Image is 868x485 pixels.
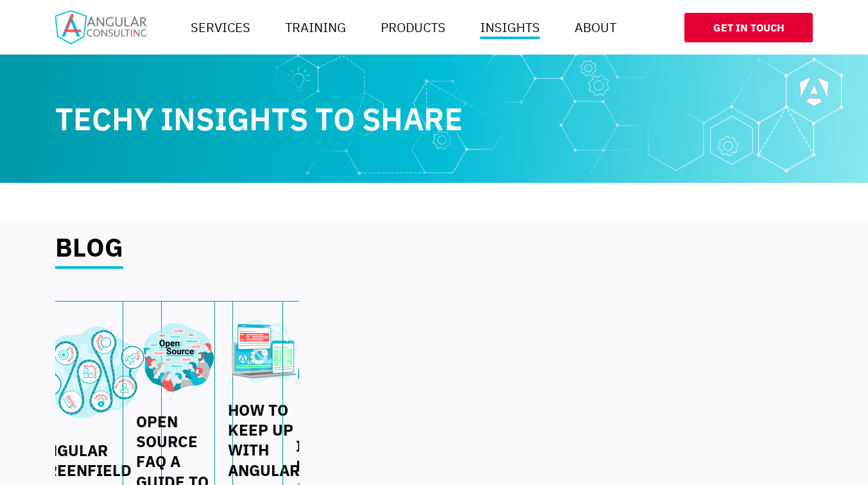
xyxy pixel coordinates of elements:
[684,13,813,42] a: Get In Touch
[475,15,545,40] a: Insights
[280,15,351,40] a: Training
[376,15,451,40] a: Products
[569,15,621,40] a: About
[55,234,123,269] h2: Blog
[186,15,256,40] a: Services
[55,10,146,44] img: Home
[55,103,556,134] h1: Techy insights to share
